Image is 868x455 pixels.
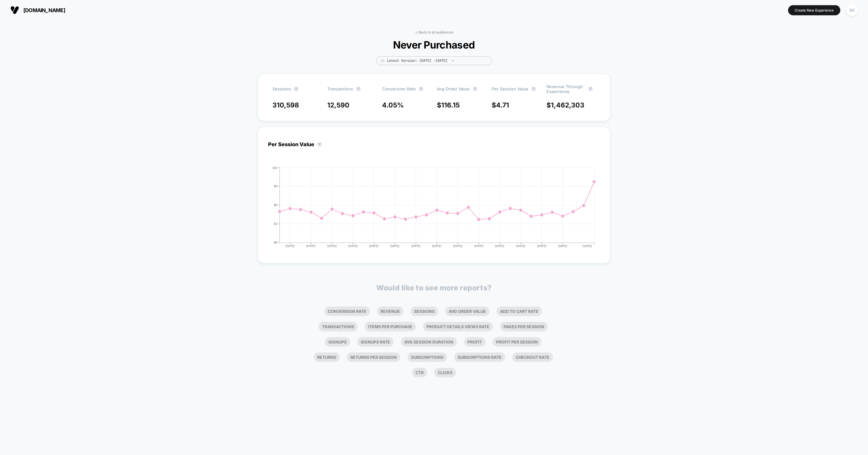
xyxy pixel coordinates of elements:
[23,7,65,13] span: [DOMAIN_NAME]
[432,244,442,248] tspan: [DATE]
[382,39,486,51] span: Never Purchased
[588,87,593,91] button: ?
[376,283,492,292] p: Would like to see more reports?
[846,5,858,16] div: BD
[496,101,509,109] span: 4.71
[382,86,416,91] span: Conversion Rate
[419,87,423,91] button: ?
[327,101,349,109] span: 12,590
[583,244,592,248] tspan: [DATE]
[423,322,493,331] li: Product Details Views Rate
[474,244,484,248] tspan: [DATE]
[512,352,553,362] li: Checkout Rate
[262,166,594,253] div: PER_SESSION_VALUE
[274,184,277,188] tspan: $9
[497,307,542,316] li: Add To Cart Rate
[365,322,416,331] li: Items Per Purchase
[454,352,505,362] li: Subscriptions Rate
[464,337,485,347] li: Profit
[415,30,453,34] a: < Back to all audiences
[437,101,460,109] span: $
[493,337,541,347] li: Profit Per Session
[348,244,358,248] tspan: [DATE]
[441,101,460,109] span: 116.15
[537,244,547,248] tspan: [DATE]
[317,142,322,147] button: ?
[294,87,298,91] button: ?
[547,101,584,109] span: $
[327,86,353,91] span: Transactions
[10,6,19,14] img: Visually logo
[411,307,438,316] li: Sessions
[437,86,470,91] span: Avg Order Value
[390,244,400,248] tspan: [DATE]
[382,101,404,109] span: 4.05 %
[551,101,584,109] span: 1,462,303
[516,244,525,248] tspan: [DATE]
[347,352,400,362] li: Returns Per Session
[268,141,325,147] div: Per Session Value
[306,244,316,248] tspan: [DATE]
[324,307,370,316] li: Conversion Rate
[452,60,454,61] img: end
[381,59,384,62] img: calendar
[369,244,379,248] tspan: [DATE]
[434,368,456,377] li: Clicks
[319,322,358,331] li: Transactions
[492,101,509,109] span: $
[401,337,457,347] li: Avg Session Duration
[285,244,295,248] tspan: [DATE]
[411,244,421,248] tspan: [DATE]
[274,203,277,207] tspan: $6
[531,87,536,91] button: ?
[325,337,350,347] li: Signups
[845,4,859,16] button: BD
[356,87,361,91] button: ?
[558,244,568,248] tspan: [DATE]
[407,352,447,362] li: Subscriptions
[453,244,463,248] tspan: [DATE]
[272,101,299,109] span: 310,598
[327,244,337,248] tspan: [DATE]
[274,241,277,244] tspan: $0
[377,307,403,316] li: Revenue
[376,56,492,65] span: Latest Version: [DATE] - [DATE]
[492,86,528,91] span: Per Session Value
[357,337,394,347] li: Signups Rate
[473,87,477,91] button: ?
[547,84,585,94] span: Revenue through experience
[273,166,277,169] tspan: $12
[495,244,505,248] tspan: [DATE]
[9,5,67,15] button: [DOMAIN_NAME]
[500,322,548,331] li: Pages Per Session
[788,5,840,15] button: Create New Experience
[314,352,340,362] li: Returns
[274,222,277,225] tspan: $3
[412,368,427,377] li: Ctr
[445,307,489,316] li: Avg Order Value
[272,86,291,91] span: Sessions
